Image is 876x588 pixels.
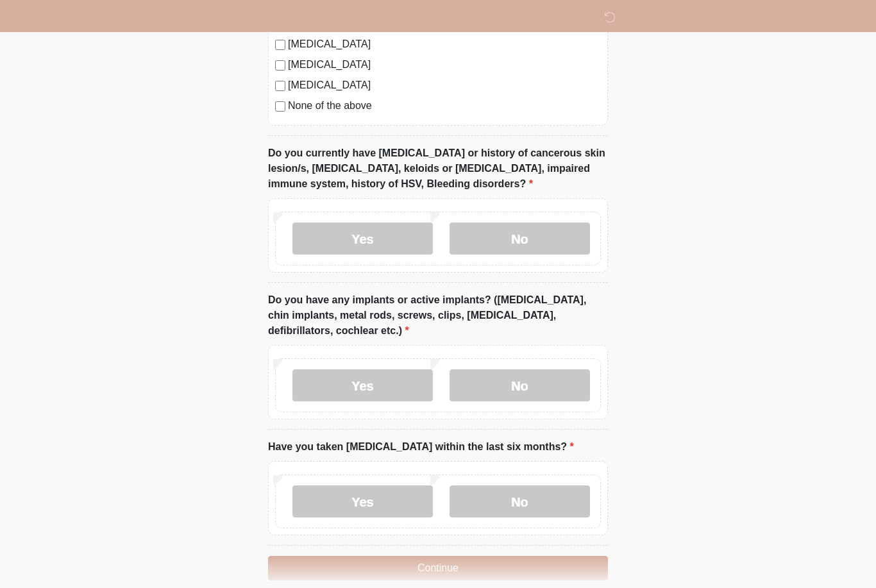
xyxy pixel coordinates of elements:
label: Do you currently have [MEDICAL_DATA] or history of cancerous skin lesion/s, [MEDICAL_DATA], keloi... [268,146,608,192]
label: Do you have any implants or active implants? ([MEDICAL_DATA], chin implants, metal rods, screws, ... [268,292,608,339]
input: [MEDICAL_DATA] [275,81,285,91]
label: Yes [292,369,433,401]
label: No [450,223,590,255]
label: No [450,485,590,517]
label: No [450,369,590,401]
label: None of the above [288,98,601,113]
input: [MEDICAL_DATA] [275,60,285,71]
label: Yes [292,223,433,255]
label: [MEDICAL_DATA] [288,37,601,52]
label: [MEDICAL_DATA] [288,57,601,72]
label: Yes [292,485,433,517]
img: DM Wellness & Aesthetics Logo [255,10,272,26]
label: Have you taken [MEDICAL_DATA] within the last six months? [268,439,574,455]
button: Continue [268,556,608,580]
input: None of the above [275,101,285,112]
label: [MEDICAL_DATA] [288,78,601,93]
input: [MEDICAL_DATA] [275,40,285,50]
